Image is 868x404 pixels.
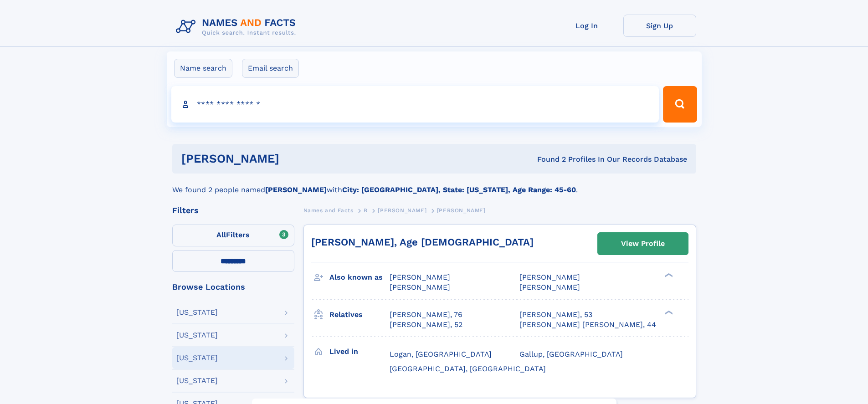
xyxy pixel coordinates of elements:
[303,205,354,216] a: Names and Facts
[621,233,665,254] div: View Profile
[519,310,592,320] a: [PERSON_NAME], 53
[519,283,580,291] span: [PERSON_NAME]
[390,350,492,358] span: Logan, [GEOGRAPHIC_DATA]
[171,86,659,123] input: search input
[519,273,580,281] span: [PERSON_NAME]
[181,153,408,164] h1: [PERSON_NAME]
[364,205,368,216] a: B
[390,364,546,373] span: [GEOGRAPHIC_DATA], [GEOGRAPHIC_DATA]
[329,344,390,359] h3: Lived in
[390,310,462,320] a: [PERSON_NAME], 76
[390,273,450,281] span: [PERSON_NAME]
[342,185,576,194] b: City: [GEOGRAPHIC_DATA], State: [US_STATE], Age Range: 45-60
[176,332,218,339] div: [US_STATE]
[172,206,294,215] div: Filters
[172,283,294,291] div: Browse Locations
[598,233,688,255] a: View Profile
[242,59,299,78] label: Email search
[519,320,656,330] a: [PERSON_NAME] [PERSON_NAME], 44
[172,225,294,246] label: Filters
[265,185,327,194] b: [PERSON_NAME]
[390,320,462,330] a: [PERSON_NAME], 52
[550,15,623,37] a: Log In
[216,230,226,239] span: All
[329,307,390,322] h3: Relatives
[663,272,673,278] div: ❯
[408,154,687,164] div: Found 2 Profiles In Our Records Database
[176,377,218,384] div: [US_STATE]
[663,309,673,315] div: ❯
[364,207,368,214] span: B
[176,354,218,362] div: [US_STATE]
[176,309,218,316] div: [US_STATE]
[311,236,534,248] a: [PERSON_NAME], Age [DEMOGRAPHIC_DATA]
[329,270,390,285] h3: Also known as
[437,207,486,214] span: [PERSON_NAME]
[623,15,696,37] a: Sign Up
[172,15,303,39] img: Logo Names and Facts
[378,207,426,214] span: [PERSON_NAME]
[519,350,623,358] span: Gallup, [GEOGRAPHIC_DATA]
[663,86,697,123] button: Search Button
[390,283,450,291] span: [PERSON_NAME]
[174,59,232,78] label: Name search
[172,174,696,195] div: We found 2 people named with .
[378,205,426,216] a: [PERSON_NAME]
